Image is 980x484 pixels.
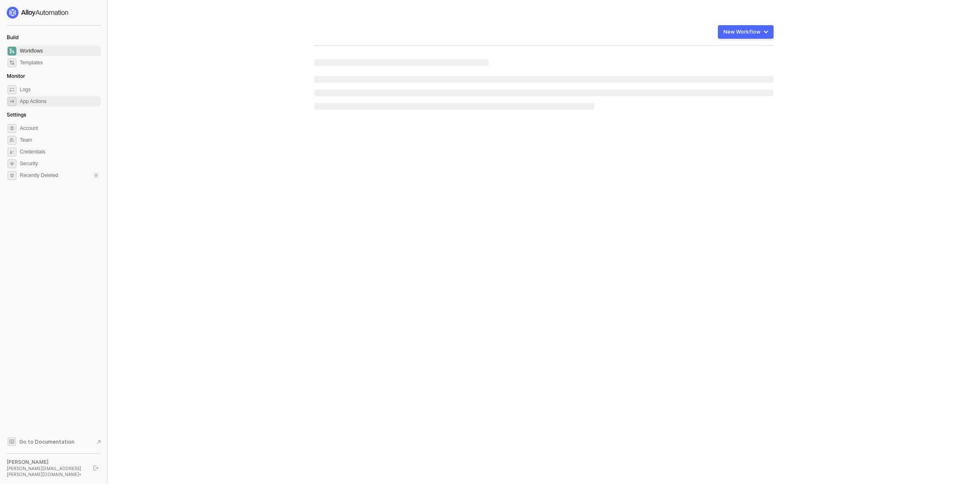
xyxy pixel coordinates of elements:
span: documentation [8,437,16,446]
span: icon-app-actions [8,97,16,106]
span: marketplace [8,58,16,67]
span: Account [20,123,99,133]
div: [PERSON_NAME] [7,459,86,465]
span: Settings [7,111,26,118]
span: icon-logs [8,85,16,94]
span: Workflows [20,46,99,56]
span: Team [20,135,99,145]
span: credentials [8,148,16,156]
div: 0 [93,172,99,179]
span: dashboard [8,47,16,56]
span: Build [7,34,19,40]
span: team [8,136,16,145]
a: logo [7,7,101,19]
span: Go to Documentation [19,438,74,445]
span: document-arrow [95,438,103,446]
div: App Actions [20,98,46,105]
span: security [8,159,16,168]
span: Templates [20,58,99,68]
button: New Workflow [718,25,773,39]
span: Security [20,159,99,169]
span: Credentials [20,147,99,157]
img: logo [7,7,69,19]
span: Monitor [7,73,25,79]
span: Logs [20,85,99,95]
div: [PERSON_NAME][EMAIL_ADDRESS][PERSON_NAME][DOMAIN_NAME] • [7,465,86,477]
span: settings [8,124,16,133]
span: settings [8,171,16,180]
div: New Workflow [723,29,760,35]
span: Recently Deleted [20,172,58,179]
span: logout [93,465,98,471]
a: Knowledge Base [7,436,101,447]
